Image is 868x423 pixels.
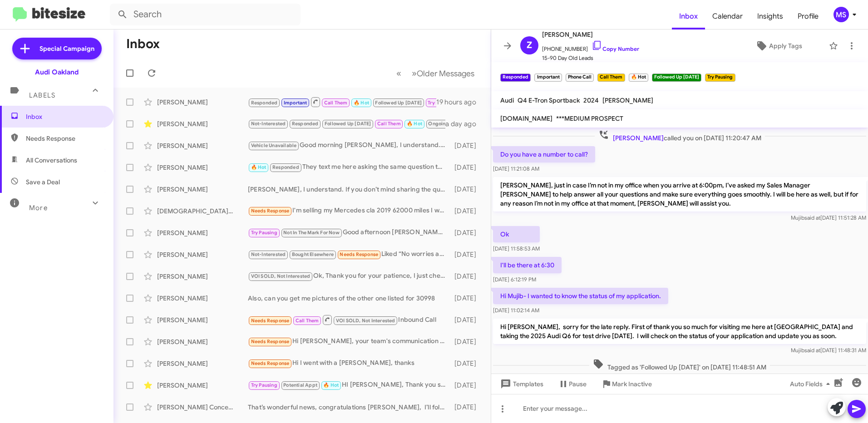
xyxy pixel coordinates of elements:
[110,4,301,25] input: Search
[251,230,277,236] span: Try Pausing
[157,359,248,368] div: [PERSON_NAME]
[29,91,55,99] span: Labels
[251,382,277,388] span: Try Pausing
[248,206,450,216] div: I'm selling my Mercedes cla 2019 62000 miles I want 19k for it I still owe 14k on it So the 5k di...
[157,337,248,346] div: [PERSON_NAME]
[26,156,77,165] span: All Conversations
[157,141,248,150] div: [PERSON_NAME]
[450,272,483,281] div: [DATE]
[272,164,299,170] span: Responded
[804,214,820,221] span: said at
[493,319,866,344] p: Hi [PERSON_NAME], sorry for the late reply. First of thank you so much for visiting me here at [G...
[493,307,539,314] span: [DATE] 11:02:14 AM
[126,37,160,51] h1: Inbox
[340,251,378,257] span: Needs Response
[450,250,483,259] div: [DATE]
[450,315,483,325] div: [DATE]
[534,74,562,82] small: Important
[498,376,543,392] span: Templates
[248,403,450,412] div: That’s wonderful news, congratulations [PERSON_NAME], I’ll follow up with our finance team to get...
[569,376,587,392] span: Pause
[493,245,540,252] span: [DATE] 11:58:53 AM
[39,44,94,53] span: Special Campaign
[417,69,474,79] span: Older Messages
[450,337,483,346] div: [DATE]
[500,96,514,104] span: Audi
[248,96,436,108] div: And about the FICO score you mentioned, I understand your concern and I’m sorry for the frustrati...
[406,64,480,83] button: Next
[248,118,445,129] div: Good morning [PERSON_NAME] all is well. My apologies for the delayed response. Thank you for send...
[750,3,790,30] a: Insights
[450,403,483,412] div: [DATE]
[248,227,450,238] div: Good afternoon [PERSON_NAME]. No worries at all, I understand you're not ready to move forward ju...
[251,318,290,324] span: Needs Response
[493,257,562,273] p: I'll be there at 6:30
[583,96,599,104] span: 2024
[791,347,866,354] span: Mujib [DATE] 11:48:31 AM
[157,250,248,259] div: [PERSON_NAME]
[450,185,483,194] div: [DATE]
[450,141,483,150] div: [DATE]
[705,3,750,30] a: Calendar
[29,204,48,212] span: More
[157,315,248,325] div: [PERSON_NAME]
[284,100,307,106] span: Important
[251,100,278,106] span: Responded
[428,121,481,127] span: Ongoing Conversation
[251,143,297,148] span: Vehicle Unavailable
[592,45,639,52] a: Copy Number
[493,288,668,304] p: Hi Mujib- I wanted to know the status of my application.
[157,294,248,303] div: [PERSON_NAME]
[450,359,483,368] div: [DATE]
[542,54,639,63] span: 15-90 Day Old Leads
[35,68,79,77] div: Audi Oakland
[157,207,248,216] div: [DEMOGRAPHIC_DATA][PERSON_NAME]
[283,230,340,236] span: Not In The Mark For Now
[251,339,290,344] span: Needs Response
[248,185,450,194] div: [PERSON_NAME], I understand. If you don’t mind sharing the quote you received from [GEOGRAPHIC_DA...
[157,163,248,172] div: [PERSON_NAME]
[493,276,536,283] span: [DATE] 6:12:19 PM
[12,38,102,59] a: Special Campaign
[251,208,290,214] span: Needs Response
[336,318,395,324] span: VOI SOLD, Not Interested
[325,121,371,127] span: Followed Up [DATE]
[705,74,735,82] small: Try Pausing
[450,228,483,237] div: [DATE]
[790,376,833,392] span: Auto Fields
[732,38,824,54] button: Apply Tags
[292,121,319,127] span: Responded
[445,119,483,128] div: a day ago
[248,271,450,281] div: Ok, Thank you for your patience, I just checked and I can now confirm that the Blue Fiesta was so...
[396,68,401,79] span: «
[375,100,422,106] span: Followed Up [DATE]
[804,347,820,354] span: said at
[26,134,103,143] span: Needs Response
[248,249,450,260] div: Liked “No worries at all, congrats on the new car! If you…”
[248,358,450,369] div: Hi I went with a [PERSON_NAME], thanks
[790,3,826,30] a: Profile
[493,177,866,211] p: [PERSON_NAME], just in case I’m not in my office when you arrive at 6:00pm, I’ve asked my Sales M...
[26,177,60,187] span: Save a Deal
[551,376,594,392] button: Pause
[248,162,450,172] div: They text me here asking the same question that you ask me.
[493,146,595,162] p: Do you have a number to call?
[324,100,348,106] span: Call Them
[493,226,540,242] p: Ok
[377,121,401,127] span: Call Them
[493,165,539,172] span: [DATE] 11:21:08 AM
[542,40,639,54] span: [PHONE_NUMBER]
[248,140,450,151] div: Good morning [PERSON_NAME], I understand. I’ll keep an eye out for a 2023 or 2024 Cabriolet and l...
[769,38,802,54] span: Apply Tags
[296,318,319,324] span: Call Them
[436,98,483,107] div: 19 hours ago
[672,3,705,30] a: Inbox
[500,74,531,82] small: Responded
[157,272,248,281] div: [PERSON_NAME]
[248,380,450,390] div: HI [PERSON_NAME], Thank you so much for confirming your appointment with us for [DATE] at 10:30am...
[518,96,580,104] span: Q4 E-Tron Sportback
[251,121,286,127] span: Not-Interested
[251,273,311,279] span: VOI SOLD, Not Interested
[248,294,450,303] div: Also, can you get me pictures of the other one listed for 30998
